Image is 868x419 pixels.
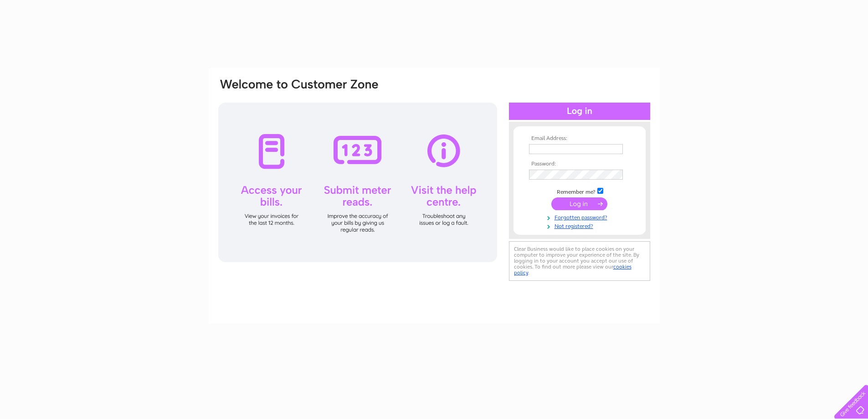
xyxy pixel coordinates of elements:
[551,197,607,210] input: Submit
[514,264,632,276] a: cookies policy
[509,241,650,281] div: Clear Business would like to place cookies on your computer to improve your experience of the sit...
[529,221,632,230] a: Not registered?
[527,186,632,196] td: Remember me?
[529,212,632,221] a: Forgotten password?
[527,161,632,167] th: Password:
[527,135,632,142] th: Email Address:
